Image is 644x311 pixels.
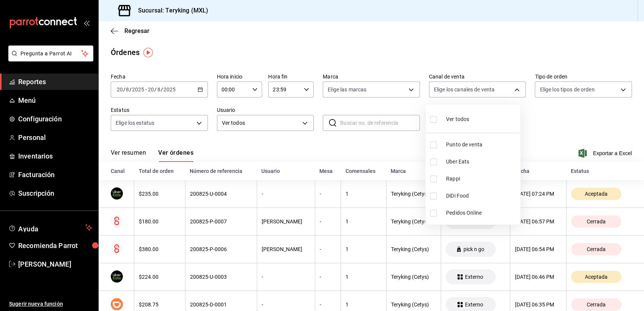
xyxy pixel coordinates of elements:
span: DiDi Food [446,192,517,200]
span: Punto de venta [446,141,517,149]
span: Pedidos Online [446,209,517,217]
img: Tooltip marker [143,48,153,57]
span: Uber Eats [446,158,517,166]
span: Rappi [446,175,517,183]
span: Ver todos [446,115,469,123]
